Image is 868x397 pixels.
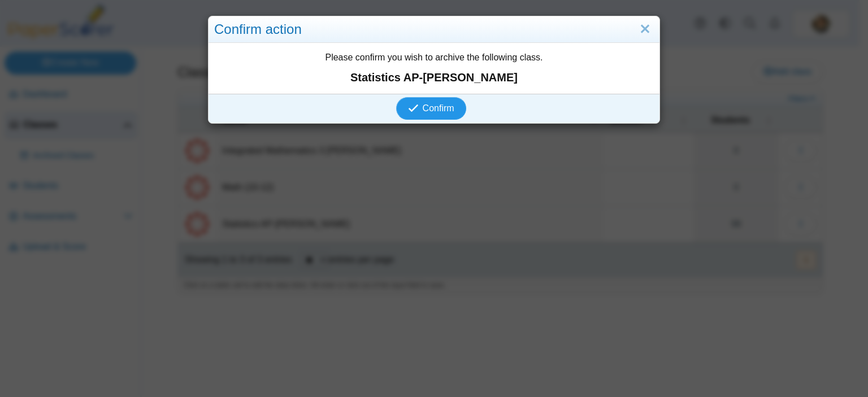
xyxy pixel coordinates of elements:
div: Please confirm you wish to archive the following class. [209,43,659,94]
a: Close [636,20,654,39]
strong: Statistics AP-[PERSON_NAME] [214,69,654,85]
div: Confirm action [209,16,659,43]
button: Confirm [396,97,466,120]
span: Confirm [423,103,454,113]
